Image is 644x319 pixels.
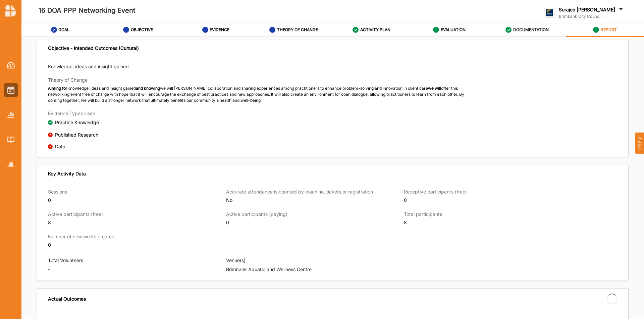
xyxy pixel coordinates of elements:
h3: Theory of Change [48,77,475,83]
div: Actual Outcomes [48,294,86,304]
label: GOAL [58,27,69,32]
div: Published Research [55,131,98,138]
div: Practice Knowledge [55,119,99,126]
label: DOCUMENTATION [513,27,549,32]
a: Organisation [4,157,18,171]
label: Surajen [PERSON_NAME] [559,7,615,13]
h3: Active participants (free) [48,211,221,217]
div: 0 [226,220,399,226]
label: EVIDENCE [210,27,229,32]
div: 8 [404,220,577,226]
img: Library [7,137,14,142]
a: Activities [4,83,18,97]
label: Brimbank City Council [559,14,624,19]
img: Dashboard [7,62,15,69]
h3: Accurate attendance is counted by machine, tickets or registration [226,189,399,195]
div: Data [55,144,65,150]
div: 0 [48,242,221,248]
div: Brimbank Aquatic and Wellness Centre [226,266,404,273]
p: Knowledge, ideas and insight gained [48,63,129,70]
label: Venue(s) [226,257,246,264]
label: EVALUATION [441,27,466,32]
img: Activities [7,86,14,94]
div: 8 [48,220,221,226]
a: Dashboard [4,58,18,72]
div: Key Activity Data [48,171,86,177]
h3: Sessions [48,189,221,195]
img: Reports [7,112,14,117]
strong: Aiming for [48,86,67,91]
h3: Evidence Types Used [48,110,618,116]
label: OBJECTIVE [131,27,153,32]
strong: we will [428,86,441,91]
img: logo [5,5,16,17]
h3: Active participants (paying) [226,211,399,217]
div: 0 [48,197,221,203]
label: 16 DOA PPP Networking Event [39,5,136,16]
label: REPORT [601,27,617,32]
label: Total Volunteers [48,257,83,264]
h3: Number of new works created [48,234,221,240]
img: Organisation [7,162,14,167]
a: Library [4,133,18,147]
div: No [226,197,399,203]
h3: Total participants [404,211,577,217]
a: Reports [4,108,18,122]
div: Objective - Intended Outcomes (Cultural) [48,45,139,51]
label: ACTIVITY PLAN [360,27,390,32]
img: logo [544,8,554,18]
div: Knowledge, ideas and insight gained we will [PERSON_NAME] collaboration and sharing experiences a... [48,85,475,103]
div: 0 [404,197,577,203]
strong: and knowing [136,86,160,91]
p: - [48,266,226,273]
label: THEORY OF CHANGE [277,27,318,32]
h3: Receptive participants (free) [404,189,577,195]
